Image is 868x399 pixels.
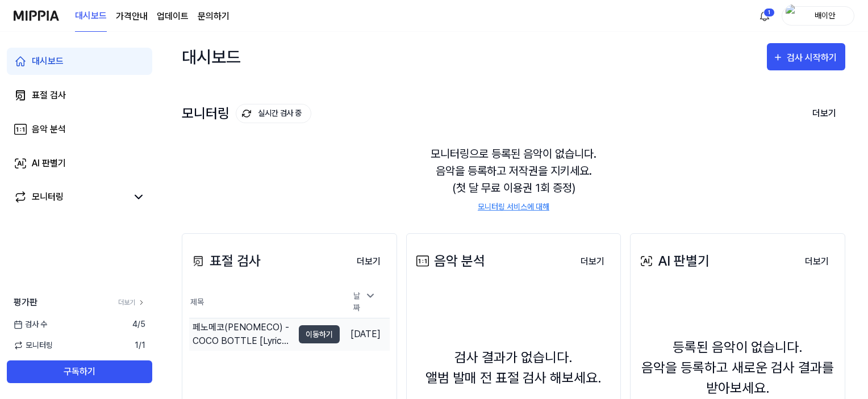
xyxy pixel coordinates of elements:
[571,250,614,273] a: 더보기
[14,296,37,309] span: 평가판
[118,297,145,308] a: 더보기
[763,8,775,17] div: 1
[348,250,390,273] button: 더보기
[7,48,152,75] a: 대시보드
[767,43,845,70] button: 검사 시작하기
[75,1,107,32] a: 대시보드
[32,190,64,204] div: 모니터링
[478,201,549,213] a: 모니터링 서비스에 대해
[7,150,152,177] a: AI 판별기
[637,337,838,398] div: 등록된 음악이 없습니다. 음악을 등록하고 새로운 검사 결과를 받아보세요.
[787,51,840,65] div: 검사 시작하기
[32,54,64,68] div: 대시보드
[32,89,66,102] div: 표절 검사
[637,251,710,271] div: AI 판별기
[782,6,854,26] button: profile배이안
[796,250,838,273] button: 더보기
[803,9,847,22] div: 배이안
[132,318,145,330] span: 4 / 5
[182,104,311,123] div: 모니터링
[14,318,47,330] span: 검사 수
[7,82,152,109] a: 표절 검사
[182,43,241,70] div: 대시보드
[7,116,152,143] a: 음악 분석
[571,250,614,273] button: 더보기
[349,287,381,317] div: 날짜
[414,251,485,271] div: 음악 분석
[299,325,340,343] button: 이동하기
[796,250,838,273] a: 더보기
[189,251,261,271] div: 표절 검사
[182,132,845,226] div: 모니터링으로 등록된 음악이 없습니다. 음악을 등록하고 저작권을 지키세요. (첫 달 무료 이용권 1회 증정)
[157,10,189,23] a: 업데이트
[14,339,53,351] span: 모니터링
[7,360,152,383] button: 구독하기
[242,109,251,118] img: monitoring Icon
[803,102,845,125] button: 더보기
[425,347,602,388] div: 검사 결과가 없습니다. 앨범 발매 전 표절 검사 해보세요.
[189,286,340,318] th: 제목
[135,339,145,351] span: 1 / 1
[198,10,229,23] a: 문의하기
[193,321,293,348] div: 페노메코(PENOMECO) - COCO BOTTLE [Lyrics ⧸ 가사]
[32,123,66,136] div: 음악 분석
[14,190,127,204] a: 모니터링
[348,250,390,273] a: 더보기
[786,5,799,27] img: profile
[340,318,390,351] td: [DATE]
[758,9,771,23] img: 알림
[756,7,774,25] button: 알림1
[236,104,311,123] button: 실시간 검사 중
[116,10,148,23] a: 가격안내
[32,157,66,170] div: AI 판별기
